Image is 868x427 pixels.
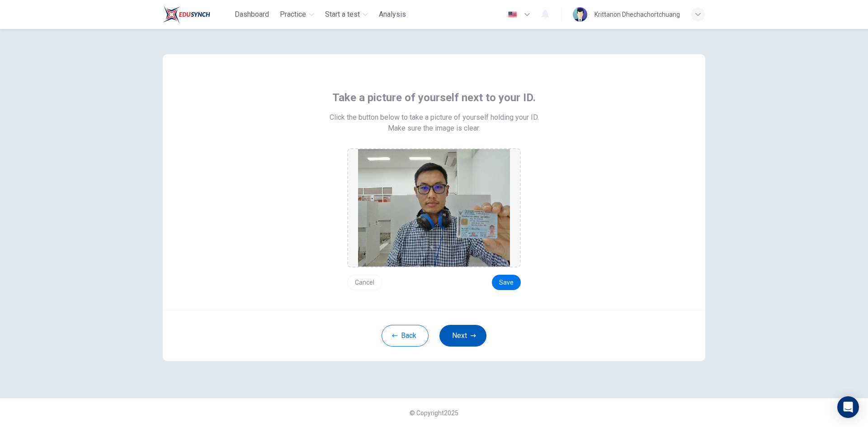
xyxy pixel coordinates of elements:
button: Back [382,325,429,347]
span: © Copyright 2025 [410,409,458,417]
div: Open Intercom Messenger [837,396,859,418]
span: Analysis [379,9,406,20]
div: Krittanon Dhechachortchuang [594,9,680,20]
button: Cancel [347,275,382,290]
button: Start a test [321,6,372,23]
span: Make sure the image is clear. [388,123,480,134]
img: Train Test logo [163,5,210,23]
span: Practice [280,9,306,20]
a: Train Test logo [163,5,231,23]
span: Click the button below to take a picture of yourself holding your ID. [330,112,539,123]
span: Take a picture of yourself next to your ID. [332,90,536,105]
span: Start a test [325,9,360,20]
img: Profile picture [573,7,587,22]
button: Dashboard [231,6,273,23]
img: preview screemshot [358,149,510,267]
span: Dashboard [235,9,269,20]
img: en [507,11,518,18]
button: Save [492,275,521,290]
button: Analysis [375,6,410,23]
button: Next [439,325,486,347]
button: Practice [276,6,318,23]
